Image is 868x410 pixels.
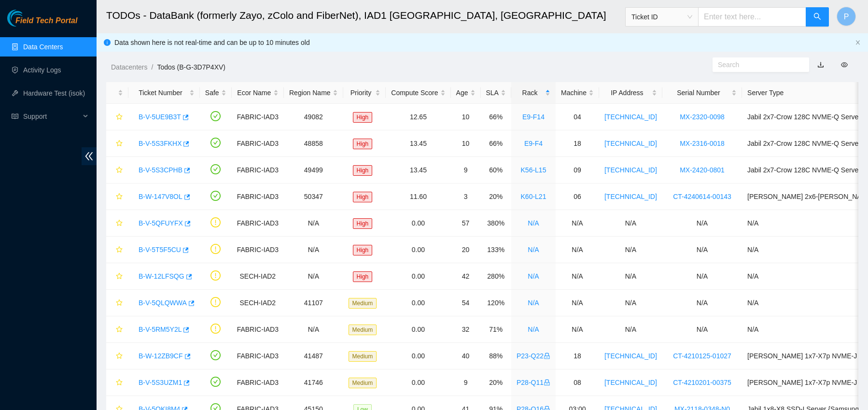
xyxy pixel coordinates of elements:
[521,166,546,174] a: K56-L15
[599,290,662,316] td: N/A
[210,111,221,121] span: check-circle
[817,61,824,69] a: download
[556,369,599,396] td: 08
[353,271,373,282] span: High
[353,165,373,176] span: High
[521,193,546,200] a: K60-L21
[524,140,543,147] a: E9-F4
[151,63,153,71] span: /
[481,369,511,396] td: 20%
[673,379,731,386] a: CT-4210201-00375
[451,157,481,184] td: 9
[157,63,225,71] a: Todos (B-G-3D7P4XV)
[232,263,284,290] td: SECH-IAD2
[386,343,450,369] td: 0.00
[451,316,481,343] td: 32
[116,246,123,254] span: star
[556,104,599,130] td: 04
[813,13,821,22] span: search
[210,217,221,227] span: exclamation-circle
[284,157,343,184] td: 49499
[353,112,373,123] span: High
[662,263,742,290] td: N/A
[386,237,450,263] td: 0.00
[386,184,450,210] td: 11.60
[210,377,221,387] span: check-circle
[698,7,806,27] input: Enter text here...
[112,322,123,337] button: star
[284,290,343,316] td: 41107
[451,369,481,396] td: 9
[112,375,123,390] button: star
[599,237,662,263] td: N/A
[116,140,123,148] span: star
[116,167,123,174] span: star
[116,299,123,307] span: star
[855,40,861,45] span: close
[116,353,123,360] span: star
[451,263,481,290] td: 42
[522,113,545,121] a: E9-F14
[210,244,221,254] span: exclamation-circle
[604,352,657,360] a: [TECHNICAL_ID]
[481,237,511,263] td: 133%
[718,59,796,70] input: Search
[112,348,123,364] button: star
[116,326,123,334] span: star
[528,325,539,333] a: N/A
[353,139,373,149] span: High
[139,219,183,227] a: B-V-5QFUYFX
[232,184,284,210] td: FABRIC-IAD3
[556,157,599,184] td: 09
[232,157,284,184] td: FABRIC-IAD3
[810,57,831,72] button: download
[210,350,221,360] span: check-circle
[23,107,80,126] span: Support
[139,140,182,147] a: B-V-5S3FKHX
[116,273,123,281] span: star
[556,343,599,369] td: 18
[673,352,731,360] a: CT-4210125-01027
[481,343,511,369] td: 88%
[556,184,599,210] td: 06
[604,166,657,174] a: [TECHNICAL_ID]
[116,220,123,227] span: star
[139,193,182,200] a: B-W-147V8OL
[517,379,550,386] a: P28-Q11lock
[604,113,657,121] a: [TECHNICAL_ID]
[662,210,742,237] td: N/A
[139,352,183,360] a: B-W-12ZB9CF
[673,193,731,200] a: CT-4240614-00143
[284,263,343,290] td: N/A
[386,316,450,343] td: 0.00
[12,113,18,120] span: read
[210,164,221,174] span: check-circle
[112,269,123,284] button: star
[556,290,599,316] td: N/A
[23,66,61,74] a: Activity Logs
[631,10,692,24] span: Ticket ID
[7,10,49,27] img: Akamai Technologies
[112,242,123,257] button: star
[139,325,182,333] a: B-V-5RM5Y2L
[232,130,284,157] td: FABRIC-IAD3
[662,290,742,316] td: N/A
[210,297,221,307] span: exclamation-circle
[112,162,123,178] button: star
[232,343,284,369] td: FABRIC-IAD3
[139,166,182,174] a: B-V-5S3CPHB
[837,7,856,26] button: P
[139,299,187,307] a: B-V-5QLQWWA
[7,17,77,30] a: Akamai TechnologiesField Tech Portal
[82,147,97,165] span: double-left
[23,43,63,51] a: Data Centers
[139,113,181,121] a: B-V-5UE9B3T
[353,192,373,202] span: High
[528,272,539,280] a: N/A
[386,130,450,157] td: 13.45
[210,138,221,148] span: check-circle
[481,290,511,316] td: 120%
[284,130,343,157] td: 48858
[481,184,511,210] td: 20%
[556,237,599,263] td: N/A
